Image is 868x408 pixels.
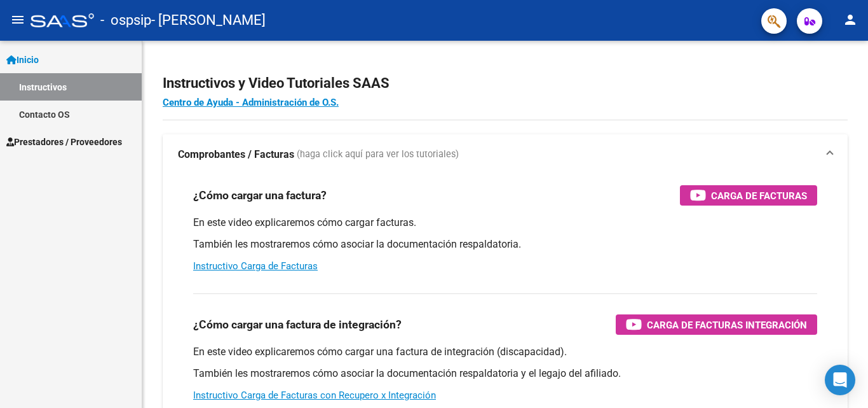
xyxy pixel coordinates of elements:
p: También les mostraremos cómo asociar la documentación respaldatoria. [193,237,817,251]
span: Carga de Facturas Integración [647,317,807,333]
span: - ospsip [100,6,151,34]
strong: Comprobantes / Facturas [178,148,294,162]
span: (haga click aquí para ver los tutoriales) [297,148,459,162]
button: Carga de Facturas [680,185,817,206]
a: Instructivo Carga de Facturas [193,260,318,272]
h2: Instructivos y Video Tutoriales SAAS [163,71,848,95]
div: Open Intercom Messenger [825,365,855,395]
mat-icon: menu [10,12,25,27]
mat-expansion-panel-header: Comprobantes / Facturas (haga click aquí para ver los tutoriales) [163,134,848,175]
a: Instructivo Carga de Facturas con Recupero x Integración [193,390,436,401]
span: Carga de Facturas [711,188,807,204]
span: Prestadores / Proveedores [6,135,122,149]
button: Carga de Facturas Integración [616,314,817,335]
span: Inicio [6,53,39,67]
p: En este video explicaremos cómo cargar una factura de integración (discapacidad). [193,345,817,359]
mat-icon: person [843,12,858,27]
h3: ¿Cómo cargar una factura? [193,186,327,204]
a: Centro de Ayuda - Administración de O.S. [163,97,339,108]
p: También les mostraremos cómo asociar la documentación respaldatoria y el legajo del afiliado. [193,367,817,381]
h3: ¿Cómo cargar una factura de integración? [193,316,402,334]
span: - [PERSON_NAME] [151,6,266,34]
p: En este video explicaremos cómo cargar facturas. [193,216,817,230]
